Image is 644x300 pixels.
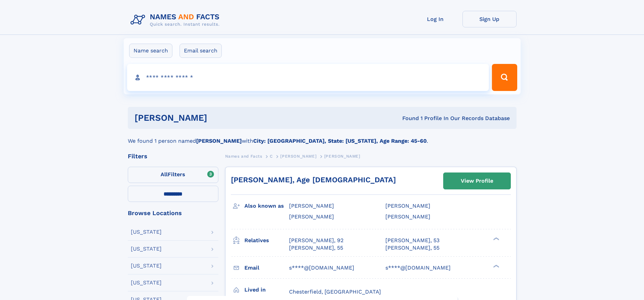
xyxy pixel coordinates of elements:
[289,289,381,295] span: Chesterfield, [GEOGRAPHIC_DATA]
[253,138,427,144] b: City: [GEOGRAPHIC_DATA], State: [US_STATE], Age Range: 45-60
[129,44,172,58] label: Name search
[305,115,510,122] div: Found 1 Profile In Our Records Database
[289,203,334,209] span: [PERSON_NAME]
[131,263,162,269] div: [US_STATE]
[385,237,439,244] a: [PERSON_NAME], 53
[180,44,222,58] label: Email search
[244,200,289,212] h3: Also known as
[128,11,225,29] img: Logo Names and Facts
[280,152,316,160] a: [PERSON_NAME]
[225,152,262,160] a: Names and Facts
[244,235,289,246] h3: Relatives
[244,262,289,274] h3: Email
[280,154,316,159] span: [PERSON_NAME]
[289,213,334,220] span: [PERSON_NAME]
[289,237,343,244] a: [PERSON_NAME], 92
[131,246,162,252] div: [US_STATE]
[289,244,343,252] a: [PERSON_NAME], 55
[492,264,500,268] div: ❯
[127,64,489,91] input: search input
[135,114,305,122] h1: [PERSON_NAME]
[461,173,493,189] div: View Profile
[128,210,218,216] div: Browse Locations
[270,152,273,160] a: C
[385,213,430,220] span: [PERSON_NAME]
[128,129,517,145] div: We found 1 person named with .
[385,244,439,252] a: [PERSON_NAME], 55
[128,153,218,159] div: Filters
[196,138,242,144] b: [PERSON_NAME]
[131,280,162,285] div: [US_STATE]
[131,229,162,235] div: [US_STATE]
[385,203,430,209] span: [PERSON_NAME]
[462,11,517,27] a: Sign Up
[408,11,462,27] a: Log In
[231,176,396,184] a: [PERSON_NAME], Age [DEMOGRAPHIC_DATA]
[444,173,510,189] a: View Profile
[492,236,500,241] div: ❯
[492,64,517,91] button: Search Button
[324,154,360,159] span: [PERSON_NAME]
[270,154,273,159] span: C
[244,284,289,296] h3: Lived in
[161,171,168,178] span: All
[128,167,218,183] label: Filters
